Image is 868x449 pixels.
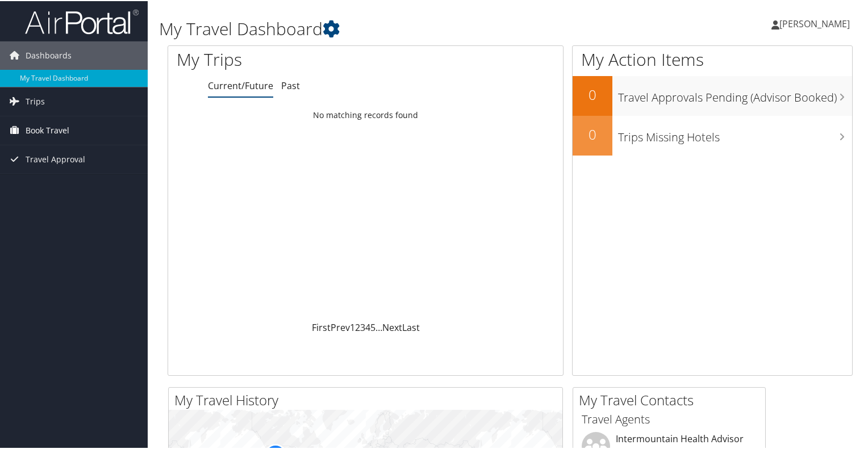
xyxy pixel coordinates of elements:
[355,320,360,333] a: 2
[26,40,72,69] span: Dashboards
[159,16,627,40] h1: My Travel Dashboard
[618,123,852,144] h3: Trips Missing Hotels
[573,124,612,143] h2: 0
[618,83,852,104] h3: Travel Approvals Pending (Advisor Booked)
[573,75,852,115] a: 0Travel Approvals Pending (Advisor Booked)
[168,104,563,124] td: No matching records found
[331,320,350,333] a: Prev
[375,320,382,333] span: …
[771,6,861,40] a: [PERSON_NAME]
[360,320,365,333] a: 3
[26,144,85,173] span: Travel Approval
[370,320,375,333] a: 5
[26,86,45,115] span: Trips
[25,7,139,34] img: airportal-logo.png
[174,389,562,409] h2: My Travel History
[350,320,355,333] a: 1
[312,320,331,333] a: First
[208,78,273,91] a: Current/Future
[382,320,402,333] a: Next
[26,115,69,144] span: Book Travel
[402,320,420,333] a: Last
[573,115,852,154] a: 0Trips Missing Hotels
[779,16,850,29] span: [PERSON_NAME]
[281,78,300,91] a: Past
[579,389,765,409] h2: My Travel Contacts
[582,410,757,426] h3: Travel Agents
[365,320,370,333] a: 4
[177,47,390,70] h1: My Trips
[573,47,852,70] h1: My Action Items
[573,84,612,103] h2: 0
